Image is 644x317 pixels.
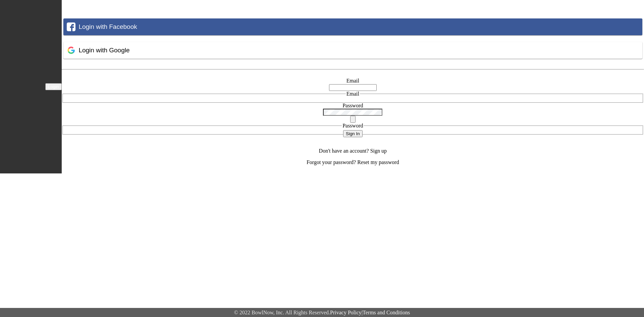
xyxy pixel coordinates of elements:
span: © 2022 BowlNow, Inc. All Rights Reserved. [234,310,330,315]
a: Sign up [370,148,387,154]
img: logo [3,83,40,90]
button: Login with Facebook [63,18,642,35]
label: Email [346,78,359,84]
button: toggle password visibility [350,116,356,123]
span: Login with Facebook [78,23,137,30]
button: Login with Google [63,42,642,59]
span: Email [346,91,359,97]
button: Login [45,83,62,90]
a: Privacy Policy [330,310,362,315]
span: Password [342,123,363,128]
span: Login with Google [78,47,129,54]
button: Sign In [343,130,363,137]
a: Terms and Conditions [363,310,410,315]
label: Password [342,103,363,108]
p: Forgot your password? [62,159,644,165]
p: Don't have an account? [62,148,644,154]
a: Reset my password [357,159,399,165]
